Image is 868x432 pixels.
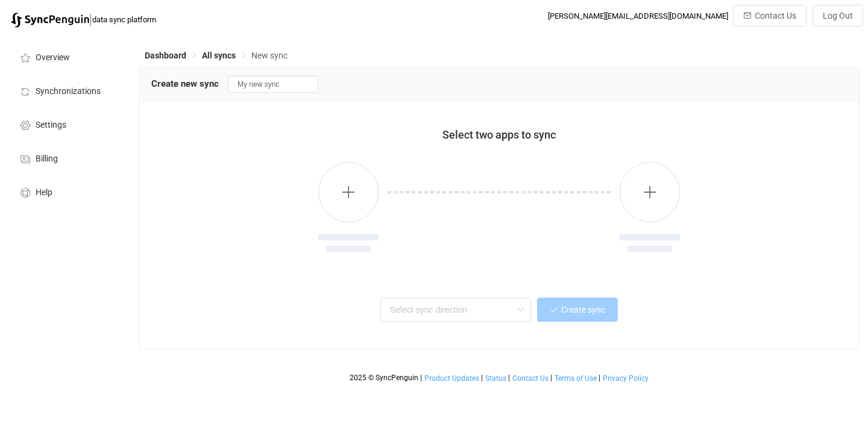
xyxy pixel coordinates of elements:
span: Overview [36,53,70,63]
a: |data sync platform [11,11,156,28]
img: syncpenguin.svg [11,13,89,28]
span: Terms of Use [555,374,597,383]
a: Privacy Policy [602,374,649,383]
span: Select two apps to sync [442,128,556,141]
span: New sync [251,51,288,60]
a: Status [485,374,507,383]
span: Status [485,374,506,383]
a: Contact Us [512,374,549,383]
span: 2025 © SyncPenguin [350,374,418,382]
span: All syncs [202,51,236,60]
a: Synchronizations [6,74,127,107]
a: Settings [6,107,127,141]
a: Overview [6,40,127,74]
span: | [508,374,510,382]
span: | [550,374,552,382]
a: Billing [6,141,127,175]
a: Product Updates [424,374,480,383]
a: Help [6,175,127,208]
span: Settings [36,121,66,130]
input: Sync name [228,76,318,93]
div: [PERSON_NAME][EMAIL_ADDRESS][DOMAIN_NAME] [548,11,728,20]
span: data sync platform [92,15,156,24]
span: | [599,374,600,382]
a: Terms of Use [554,374,597,383]
span: | [481,374,483,382]
button: Contact Us [733,5,807,27]
button: Log Out [813,5,863,27]
span: | [89,11,92,28]
span: Product Updates [424,374,479,383]
span: Contact Us [512,374,549,383]
span: Billing [36,154,58,164]
span: Create new sync [151,78,219,89]
span: Synchronizations [36,87,101,96]
span: | [420,374,422,382]
input: Select sync direction [380,298,531,322]
span: Contact Us [755,11,796,20]
span: Privacy Policy [603,374,649,383]
span: Dashboard [145,51,186,60]
span: Log Out [823,11,853,20]
span: Help [36,188,52,198]
button: Create sync [537,298,618,322]
div: Breadcrumb [145,51,288,60]
span: Create sync [561,305,605,315]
